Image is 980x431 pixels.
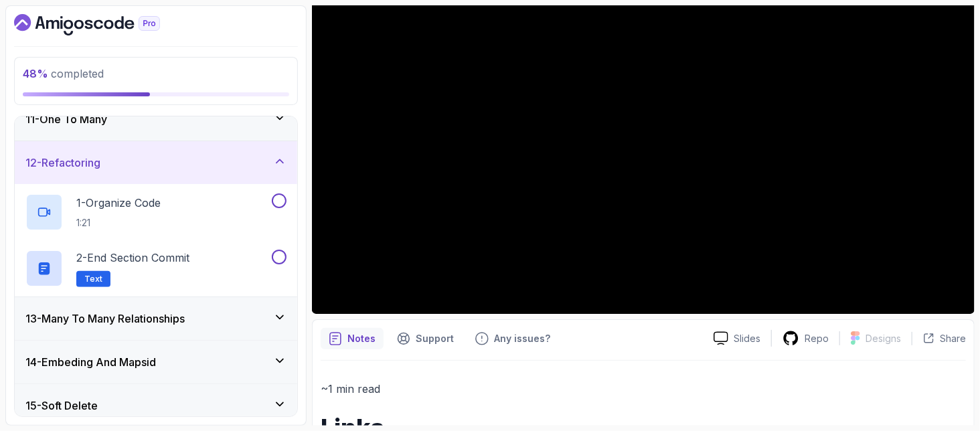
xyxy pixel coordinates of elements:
h3: 11 - One To Many [25,111,107,127]
p: 2 - End Section Commit [76,250,189,266]
p: Slides [734,332,760,345]
h3: 15 - Soft Delete [25,398,98,414]
button: 15-Soft Delete [15,384,297,427]
p: Share [940,332,966,345]
a: Dashboard [14,14,191,35]
p: 1 - Organize Code [76,195,161,211]
span: completed [23,67,104,80]
p: 1:21 [76,216,161,230]
button: 14-Embeding And Mapsid [15,341,297,383]
button: 12-Refactoring [15,141,297,184]
button: 1-Organize Code1:21 [25,193,287,231]
h3: 13 - Many To Many Relationships [25,311,185,327]
span: Text [84,274,102,284]
button: Share [912,332,966,345]
h3: 14 - Embeding And Mapsid [25,354,156,370]
p: Designs [866,332,901,345]
button: 11-One To Many [15,98,297,141]
p: Repo [805,332,829,345]
span: 48 % [23,67,48,80]
a: Slides [703,331,771,345]
button: 2-End Section CommitText [25,250,287,287]
button: 13-Many To Many Relationships [15,297,297,340]
a: Repo [772,330,839,347]
p: ~1 min read [321,379,966,398]
h3: 12 - Refactoring [25,155,100,171]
